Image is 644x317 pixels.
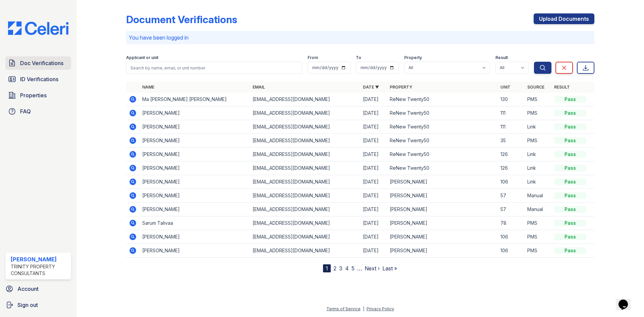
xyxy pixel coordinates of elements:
[498,216,525,230] td: 78
[352,265,355,272] a: 5
[5,105,71,118] a: FAQ
[554,220,586,226] div: Pass
[616,290,637,310] iframe: chat widget
[5,89,71,102] a: Properties
[250,134,360,148] td: [EMAIL_ADDRESS][DOMAIN_NAME]
[3,21,74,35] img: CE_Logo_Blue-a8612792a0a2168367f1c8372b55b34899dd931a85d93a1a3d3e32e68fde9ad4.png
[367,306,394,311] a: Privacy Policy
[554,165,586,171] div: Pass
[126,62,302,74] input: Search by name, email, or unit number
[525,134,551,148] td: PMS
[308,55,318,60] label: From
[360,148,387,161] td: [DATE]
[387,120,497,134] td: ReNew Twenty50
[11,255,68,263] div: [PERSON_NAME]
[527,85,544,90] a: Source
[360,134,387,148] td: [DATE]
[534,13,594,24] a: Upload Documents
[382,265,397,272] a: Last »
[142,85,154,90] a: Name
[387,203,497,216] td: [PERSON_NAME]
[404,55,422,60] label: Property
[387,161,497,175] td: ReNew Twenty50
[387,106,497,120] td: ReNew Twenty50
[360,120,387,134] td: [DATE]
[525,230,551,244] td: PMS
[365,265,380,272] a: Next ›
[250,93,360,106] td: [EMAIL_ADDRESS][DOMAIN_NAME]
[554,247,586,254] div: Pass
[525,189,551,203] td: Manual
[360,106,387,120] td: [DATE]
[356,55,361,60] label: To
[129,34,592,42] p: You have been logged in
[5,72,71,86] a: ID Verifications
[140,189,250,203] td: [PERSON_NAME]
[554,96,586,103] div: Pass
[126,13,237,25] div: Document Verifications
[253,85,265,90] a: Email
[554,233,586,240] div: Pass
[140,175,250,189] td: [PERSON_NAME]
[525,244,551,258] td: PMS
[360,189,387,203] td: [DATE]
[387,148,497,161] td: ReNew Twenty50
[498,120,525,134] td: 111
[525,106,551,120] td: PMS
[20,91,47,99] span: Properties
[345,265,349,272] a: 4
[140,106,250,120] td: [PERSON_NAME]
[360,93,387,106] td: [DATE]
[387,244,497,258] td: [PERSON_NAME]
[525,93,551,106] td: PMS
[360,244,387,258] td: [DATE]
[17,301,38,309] span: Sign out
[554,151,586,158] div: Pass
[498,161,525,175] td: 126
[250,244,360,258] td: [EMAIL_ADDRESS][DOMAIN_NAME]
[387,189,497,203] td: [PERSON_NAME]
[498,244,525,258] td: 106
[17,285,39,293] span: Account
[326,306,361,311] a: Terms of Service
[554,178,586,185] div: Pass
[140,203,250,216] td: [PERSON_NAME]
[3,282,74,296] a: Account
[495,55,508,60] label: Result
[525,216,551,230] td: PMS
[498,106,525,120] td: 111
[525,148,551,161] td: Link
[498,203,525,216] td: 57
[498,134,525,148] td: 35
[554,85,570,90] a: Result
[387,230,497,244] td: [PERSON_NAME]
[498,189,525,203] td: 57
[363,85,379,90] a: Date ▼
[357,264,362,272] span: …
[140,120,250,134] td: [PERSON_NAME]
[323,264,331,272] div: 1
[3,298,74,312] a: Sign out
[498,230,525,244] td: 106
[387,93,497,106] td: ReNew Twenty50
[387,216,497,230] td: [PERSON_NAME]
[250,203,360,216] td: [EMAIL_ADDRESS][DOMAIN_NAME]
[390,85,412,90] a: Property
[140,134,250,148] td: [PERSON_NAME]
[250,189,360,203] td: [EMAIL_ADDRESS][DOMAIN_NAME]
[250,230,360,244] td: [EMAIL_ADDRESS][DOMAIN_NAME]
[20,59,63,67] span: Doc Verifications
[140,244,250,258] td: [PERSON_NAME]
[387,175,497,189] td: [PERSON_NAME]
[333,265,336,272] a: 2
[498,148,525,161] td: 126
[250,161,360,175] td: [EMAIL_ADDRESS][DOMAIN_NAME]
[554,206,586,213] div: Pass
[250,216,360,230] td: [EMAIL_ADDRESS][DOMAIN_NAME]
[525,120,551,134] td: Link
[554,110,586,116] div: Pass
[250,148,360,161] td: [EMAIL_ADDRESS][DOMAIN_NAME]
[360,216,387,230] td: [DATE]
[20,75,58,83] span: ID Verifications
